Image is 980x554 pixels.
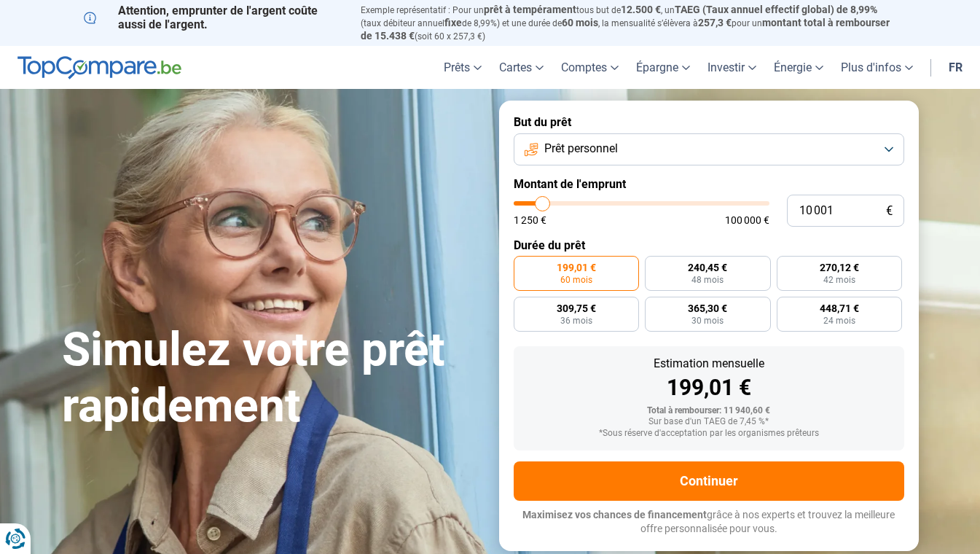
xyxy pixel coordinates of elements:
label: Durée du prêt [514,238,904,252]
div: Sur base d'un TAEG de 7,45 %* [525,417,893,427]
div: *Sous réserve d'acceptation par les organismes prêteurs [525,429,893,439]
a: Prêts [435,46,490,89]
span: 12.500 € [621,4,661,15]
label: But du prêt [514,115,904,129]
span: Maximisez vos chances de financement [522,509,707,520]
div: 199,01 € [525,377,893,399]
span: TAEG (Taux annuel effectif global) de 8,99% [675,4,877,15]
span: 240,45 € [688,262,727,273]
span: 100 000 € [725,215,769,225]
a: Énergie [765,46,832,89]
span: Prêt personnel [544,141,618,157]
a: Plus d'infos [832,46,922,89]
button: Continuer [514,461,904,501]
p: grâce à nos experts et trouvez la meilleure offre personnalisée pour vous. [514,508,904,537]
span: montant total à rembourser de 15.438 € [361,17,890,42]
span: 36 mois [560,316,592,325]
span: 448,71 € [820,303,859,313]
p: Exemple représentatif : Pour un tous but de , un (taux débiteur annuel de 8,99%) et une durée de ... [361,4,897,42]
label: Montant de l'emprunt [514,177,904,191]
span: prêt à tempérament [484,4,576,15]
span: 60 mois [562,17,598,28]
div: Estimation mensuelle [525,358,893,370]
span: 48 mois [691,276,724,284]
span: 365,30 € [688,303,727,313]
button: Prêt personnel [514,133,904,165]
a: Cartes [490,46,552,89]
span: 1 250 € [514,215,546,225]
a: Épargne [627,46,699,89]
p: Attention, emprunter de l'argent coûte aussi de l'argent. [84,4,343,31]
span: 60 mois [560,276,592,284]
h1: Simulez votre prêt rapidement [62,322,482,434]
img: TopCompare [17,56,181,79]
a: fr [940,46,971,89]
div: Total à rembourser: 11 940,60 € [525,406,893,416]
span: 199,01 € [557,262,596,273]
a: Investir [699,46,765,89]
span: 257,3 € [698,17,732,28]
span: 24 mois [823,316,855,325]
span: 30 mois [691,316,724,325]
span: 270,12 € [820,262,859,273]
a: Comptes [552,46,627,89]
span: 309,75 € [557,303,596,313]
span: 42 mois [823,276,855,284]
span: fixe [444,17,462,28]
span: € [886,205,893,217]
